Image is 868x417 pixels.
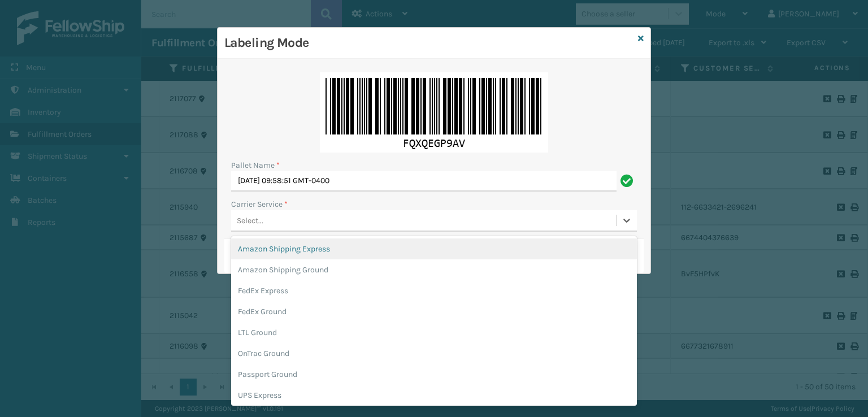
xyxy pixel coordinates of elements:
div: Amazon Shipping Ground [231,259,637,280]
div: LTL Ground [231,322,637,343]
label: Pallet Name [231,159,280,171]
div: Amazon Shipping Express [231,238,637,259]
div: FedEx Ground [231,301,637,322]
div: FedEx Express [231,280,637,301]
div: Passport Ground [231,364,637,385]
div: Select... [237,215,263,227]
label: Carrier Service [231,198,288,210]
img: LAMSBAAAABklEQVQDABSYEJ+wa95qAAAAAElFTkSuQmCC [320,72,548,153]
div: UPS Express [231,385,637,406]
h3: Labeling Mode [224,34,633,51]
div: OnTrac Ground [231,343,637,364]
